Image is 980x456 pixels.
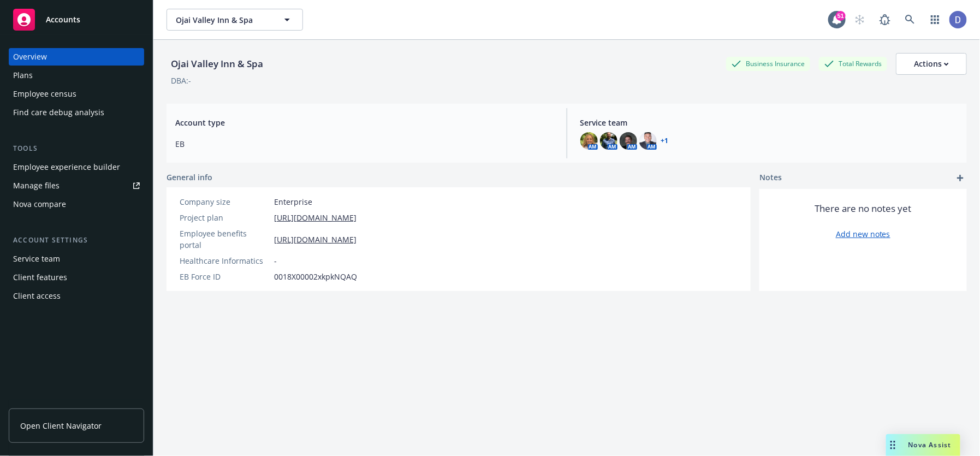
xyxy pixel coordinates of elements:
[180,255,270,267] div: Healthcare Informatics
[13,158,120,176] div: Employee experience builder
[9,196,144,213] a: Nova compare
[896,53,967,75] button: Actions
[180,196,270,208] div: Company size
[167,171,212,183] span: General info
[175,138,554,150] span: EB
[886,434,900,456] div: Drag to move
[9,269,144,286] a: Client features
[9,143,144,154] div: Tools
[908,440,952,449] span: Nova Assist
[9,67,144,84] a: Plans
[180,228,270,251] div: Employee benefits portal
[13,177,60,194] div: Manage files
[639,132,657,150] img: photo
[9,158,144,176] a: Employee experience builder
[274,255,277,267] span: -
[180,271,270,282] div: EB Force ID
[175,117,554,128] span: Account type
[13,67,33,84] div: Plans
[167,57,268,71] div: Ojai Valley Inn & Spa
[661,138,669,144] a: +1
[13,250,60,268] div: Service team
[13,196,66,213] div: Nova compare
[914,54,949,74] div: Actions
[9,287,144,305] a: Client access
[580,132,598,150] img: photo
[13,287,61,305] div: Client access
[13,48,47,66] div: Overview
[9,48,144,66] a: Overview
[274,212,357,223] a: [URL][DOMAIN_NAME]
[9,177,144,194] a: Manage files
[274,234,357,245] a: [URL][DOMAIN_NAME]
[9,104,144,121] a: Find care debug analysis
[180,212,270,223] div: Project plan
[9,4,144,35] a: Accounts
[13,85,76,103] div: Employee census
[274,196,312,208] span: Enterprise
[819,57,887,70] div: Total Rewards
[874,9,896,31] a: Report a Bug
[886,434,960,456] button: Nova Assist
[46,15,80,24] span: Accounts
[620,132,637,150] img: photo
[899,9,921,31] a: Search
[924,9,946,31] a: Switch app
[171,75,191,86] div: DBA: -
[836,11,846,21] div: 51
[13,104,104,121] div: Find care debug analysis
[167,9,303,31] button: Ojai Valley Inn & Spa
[9,85,144,103] a: Employee census
[20,420,102,431] span: Open Client Navigator
[600,132,617,150] img: photo
[849,9,871,31] a: Start snowing
[954,171,967,185] a: add
[274,271,357,282] span: 0018X00002xkpkNQAQ
[726,57,810,70] div: Business Insurance
[759,171,782,185] span: Notes
[176,14,270,26] span: Ojai Valley Inn & Spa
[949,11,967,28] img: photo
[9,235,144,246] div: Account settings
[9,250,144,268] a: Service team
[836,228,890,240] a: Add new notes
[580,117,959,128] span: Service team
[815,202,912,215] span: There are no notes yet
[13,269,67,286] div: Client features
